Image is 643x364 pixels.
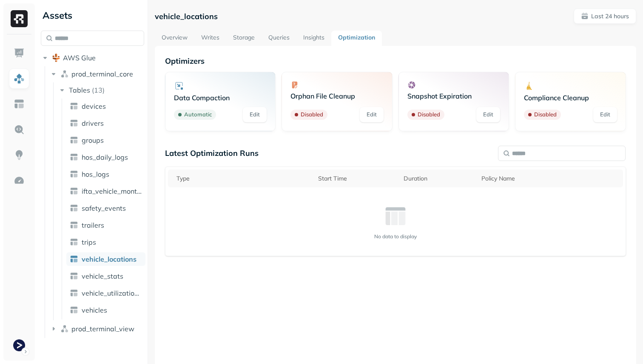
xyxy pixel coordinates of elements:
a: Overview [155,31,194,46]
img: table [70,136,78,144]
p: Last 24 hours [591,12,629,20]
div: Start Time [318,175,395,183]
img: table [70,238,78,246]
img: table [70,153,78,161]
a: vehicles [66,303,145,317]
span: trailers [82,221,104,229]
a: vehicle_locations [66,252,145,266]
img: namespace [60,324,69,333]
a: Queries [262,31,296,46]
p: Data Compaction [174,93,267,102]
img: table [70,119,78,127]
img: table [70,102,78,110]
a: Insights [296,31,331,46]
div: Duration [404,175,473,183]
a: vehicle_stats [66,269,145,283]
p: Disabled [418,110,440,119]
a: hos_daily_logs [66,150,145,164]
p: Automatic [184,110,212,119]
img: table [70,170,78,178]
button: prod_terminal_core [49,67,145,81]
a: groups [66,133,145,147]
span: Tables [69,86,90,94]
span: vehicle_locations [82,255,137,263]
span: safety_events [82,204,126,212]
span: vehicle_stats [82,272,123,280]
p: Disabled [534,110,557,119]
a: Edit [360,107,384,122]
button: prod_terminal_view [49,322,145,336]
a: hos_logs [66,167,145,181]
a: drivers [66,116,145,130]
p: vehicle_locations [155,11,218,21]
p: Orphan File Cleanup [290,92,384,100]
span: vehicle_utilization_day [82,289,142,297]
a: Optimization [331,31,382,46]
img: table [70,272,78,280]
img: table [70,306,78,314]
img: Ryft [11,10,28,27]
a: trips [66,235,145,249]
a: Storage [226,31,262,46]
div: Policy Name [481,175,619,183]
a: Edit [476,107,500,122]
img: namespace [60,70,69,78]
p: ( 13 ) [92,86,105,94]
img: table [70,289,78,297]
img: root [52,54,60,62]
p: No data to display [374,233,417,240]
img: Optimization [14,175,25,186]
button: Tables(13) [58,83,145,97]
a: devices [66,99,145,113]
span: ifta_vehicle_months [82,187,142,195]
img: Assets [14,73,25,84]
img: table [70,187,78,195]
a: ifta_vehicle_months [66,184,145,198]
p: Snapshot Expiration [407,92,501,100]
span: drivers [82,119,104,127]
span: prod_terminal_view [71,324,134,333]
span: groups [82,136,104,144]
div: Type [176,175,310,183]
a: trailers [66,218,145,232]
img: Terminal [13,339,25,351]
p: Disabled [301,110,323,119]
a: Edit [243,107,267,122]
img: Asset Explorer [14,99,25,110]
a: Edit [593,107,617,122]
span: prod_terminal_core [71,70,133,78]
a: vehicle_utilization_day [66,286,145,300]
a: safety_events [66,201,145,215]
span: AWS Glue [63,54,96,62]
img: table [70,255,78,263]
span: hos_logs [82,170,109,178]
a: Writes [194,31,226,46]
p: Compliance Cleanup [524,93,617,102]
img: Insights [14,150,25,161]
span: devices [82,102,106,110]
img: Query Explorer [14,124,25,135]
span: vehicles [82,306,107,314]
img: table [70,204,78,212]
p: Latest Optimization Runs [165,148,259,158]
button: Last 24 hours [574,8,636,24]
img: table [70,221,78,229]
img: Dashboard [14,48,25,59]
span: hos_daily_logs [82,153,128,161]
p: Optimizers [165,56,626,66]
div: Assets [41,8,144,22]
button: AWS Glue [41,51,144,65]
span: trips [82,238,96,246]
